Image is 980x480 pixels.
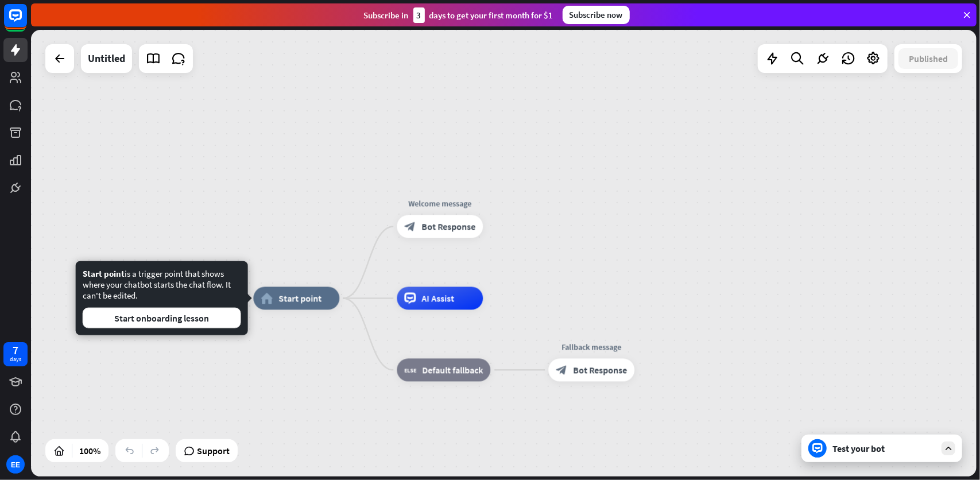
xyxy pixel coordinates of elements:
[422,364,483,376] ya-tr-span: Default fallback
[83,308,241,328] button: Start onboarding lesson
[388,198,491,209] div: Welcome message
[832,443,885,454] ya-tr-span: Test your bot
[88,52,125,65] ya-tr-span: Untitled
[10,355,21,363] ya-tr-span: days
[11,459,20,470] ya-tr-span: ЕЕ
[404,220,416,232] ya-tr-span: block_bot_response
[13,345,18,355] div: 7
[261,292,273,304] ya-tr-span: home_2
[278,292,321,304] ya-tr-span: Start point
[570,9,623,21] ya-tr-span: Subscribe now
[573,364,627,376] span: Bot Response
[3,342,28,366] a: 7 days
[413,7,425,23] div: 3
[898,48,958,69] button: Published
[197,445,230,456] ya-tr-span: Support
[83,268,125,279] span: Start point
[421,220,475,232] ya-tr-span: Bot Response
[421,292,454,304] ya-tr-span: AI Assist
[83,268,241,328] div: is a trigger point that shows where your chatbot starts the chat flow. It can't be edited.
[556,364,567,376] i: block_bot_response
[9,5,44,39] button: Open LiveChat chat widget
[76,442,104,460] div: 100%
[88,44,125,73] div: Untitled
[404,364,416,376] ya-tr-span: block_fallback
[561,342,621,352] ya-tr-span: Fallback message
[909,53,948,64] ya-tr-span: Published
[429,10,553,21] ya-tr-span: days to get your first month for $1
[364,10,409,21] ya-tr-span: Subscribe in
